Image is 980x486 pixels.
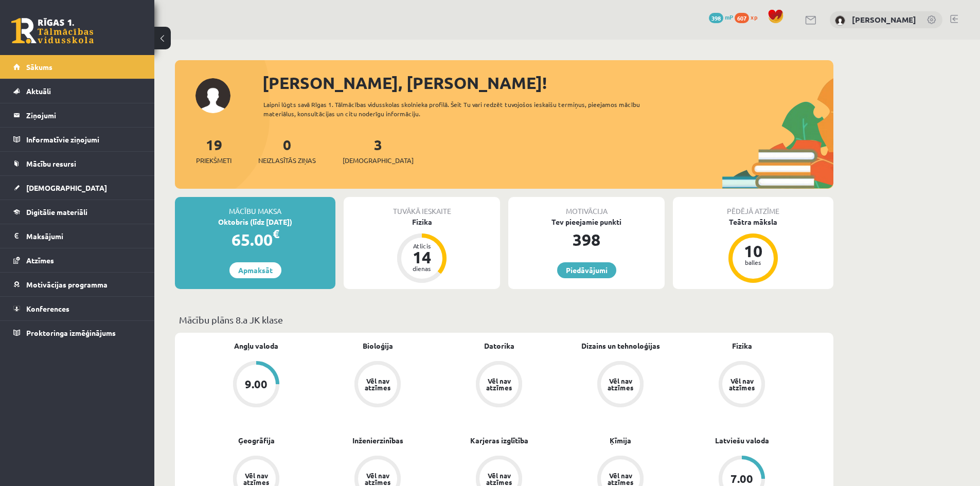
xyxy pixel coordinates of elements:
[238,435,275,446] a: Ģeogrāfija
[732,340,752,351] a: Fizika
[560,361,681,409] a: Vēl nav atzīmes
[26,304,69,313] span: Konferences
[709,13,723,23] span: 398
[343,135,414,166] a: 3[DEMOGRAPHIC_DATA]
[508,197,665,217] div: Motivācija
[13,297,141,320] a: Konferences
[406,243,437,249] div: Atlicis
[26,328,116,337] span: Proktoringa izmēģinājums
[709,13,733,21] a: 398 mP
[470,435,528,446] a: Karjeras izglītība
[735,13,749,23] span: 607
[26,128,141,151] legend: Informatīvie ziņojumi
[11,18,94,44] a: Rīgas 1. Tālmācības vidusskola
[234,340,278,351] a: Angļu valoda
[725,13,733,21] span: mP
[13,176,141,200] a: [DEMOGRAPHIC_DATA]
[751,13,757,21] span: xp
[175,197,335,217] div: Mācību maksa
[175,227,335,252] div: 65.00
[673,217,833,284] a: Teātra māksla 10 balles
[344,197,500,217] div: Tuvākā ieskaite
[738,243,769,259] div: 10
[26,224,141,248] legend: Maksājumi
[485,377,513,391] div: Vēl nav atzīmes
[363,472,392,485] div: Vēl nav atzīmes
[735,13,762,21] a: 607 xp
[352,435,403,446] a: Inženierzinības
[508,227,665,252] div: 398
[508,217,665,227] div: Tev pieejamie punkti
[13,152,141,175] a: Mācību resursi
[484,340,514,351] a: Datorika
[438,361,560,409] a: Vēl nav atzīmes
[13,55,141,79] a: Sākums
[195,361,317,409] a: 9.00
[730,473,753,484] div: 7.00
[26,256,54,265] span: Atzīmes
[610,435,631,446] a: Ķīmija
[343,155,414,166] span: [DEMOGRAPHIC_DATA]
[26,103,141,127] legend: Ziņojumi
[13,103,141,127] a: Ziņojumi
[258,155,316,166] span: Neizlasītās ziņas
[13,248,141,272] a: Atzīmes
[344,217,500,284] a: Fizika Atlicis 14 dienas
[262,70,833,95] div: [PERSON_NAME], [PERSON_NAME]!
[673,197,833,217] div: Pēdējā atzīme
[242,472,271,485] div: Vēl nav atzīmes
[363,377,392,391] div: Vēl nav atzīmes
[258,135,316,166] a: 0Neizlasītās ziņas
[673,217,833,227] div: Teātra māksla
[26,86,51,96] span: Aktuāli
[196,155,231,166] span: Priekšmeti
[835,15,845,26] img: Alina Ščerbicka
[606,472,635,485] div: Vēl nav atzīmes
[263,100,658,118] div: Laipni lūgts savā Rīgas 1. Tālmācības vidusskolas skolnieka profilā. Šeit Tu vari redzēt tuvojošo...
[175,217,335,227] div: Oktobris (līdz [DATE])
[26,280,108,289] span: Motivācijas programma
[245,379,268,390] div: 9.00
[13,321,141,345] a: Proktoringa izmēģinājums
[406,249,437,265] div: 14
[13,224,141,248] a: Maksājumi
[581,340,660,351] a: Dizains un tehnoloģijas
[363,340,393,351] a: Bioloģija
[738,259,769,265] div: balles
[13,79,141,103] a: Aktuāli
[727,377,756,391] div: Vēl nav atzīmes
[406,265,437,272] div: dienas
[26,62,52,71] span: Sākums
[557,262,616,278] a: Piedāvājumi
[852,14,916,25] a: [PERSON_NAME]
[344,217,500,227] div: Fizika
[317,361,438,409] a: Vēl nav atzīmes
[26,207,87,217] span: Digitālie materiāli
[196,135,231,166] a: 19Priekšmeti
[179,313,829,327] p: Mācību plāns 8.a JK klase
[13,273,141,296] a: Motivācijas programma
[26,183,107,192] span: [DEMOGRAPHIC_DATA]
[273,226,279,241] span: €
[26,159,76,168] span: Mācību resursi
[13,128,141,151] a: Informatīvie ziņojumi
[485,472,513,485] div: Vēl nav atzīmes
[715,435,769,446] a: Latviešu valoda
[681,361,803,409] a: Vēl nav atzīmes
[606,377,635,391] div: Vēl nav atzīmes
[229,262,281,278] a: Apmaksāt
[13,200,141,224] a: Digitālie materiāli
